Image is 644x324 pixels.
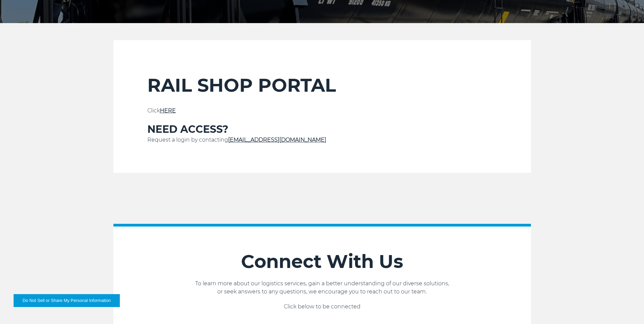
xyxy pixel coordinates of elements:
button: Do Not Sell or Share My Personal Information [14,294,120,307]
p: Request a login by contacting [147,136,497,144]
a: HERE [160,107,176,114]
a: [EMAIL_ADDRESS][DOMAIN_NAME] [228,137,326,143]
h2: RAIL SHOP PORTAL [147,74,497,96]
p: Click below to be connected [113,303,531,311]
h3: NEED ACCESS? [147,123,497,136]
h2: Connect With Us [113,250,531,273]
p: Click [147,107,497,115]
p: To learn more about our logistics services, gain a better understanding of our diverse solutions,... [113,280,531,296]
